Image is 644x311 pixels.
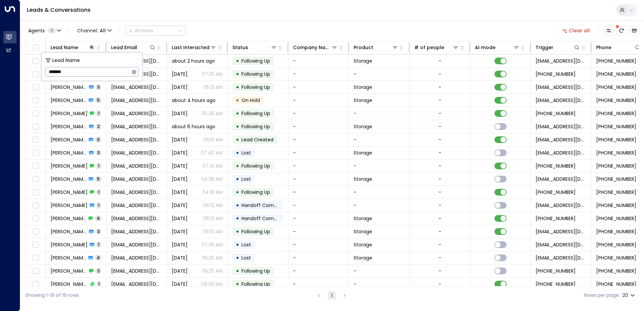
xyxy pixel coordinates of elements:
div: • [236,95,239,106]
span: Storage [354,228,372,235]
span: 1 [96,202,101,208]
span: Following Up [241,110,270,117]
p: 05:28 AM [202,110,223,117]
span: +447759194453 [596,254,636,261]
div: Lead Name [51,43,95,51]
span: +447375530697 [596,281,636,287]
span: +447831145939 [596,189,636,196]
p: 07:40 AM [201,149,223,156]
div: Company Name [293,43,338,51]
span: 1 [97,281,101,287]
span: Storage [354,84,372,91]
td: - [349,68,410,80]
span: +447972747597 [596,215,636,222]
div: - [439,84,441,91]
span: Storage [354,123,372,130]
span: Cameron Lambden [51,202,88,209]
td: - [288,107,349,120]
span: +447759194453 [596,268,636,274]
span: Storage [354,215,372,222]
div: • [236,200,239,211]
span: andersonc097@gmail.com [111,176,162,182]
span: Handoff Completed [241,215,289,222]
span: 1 [96,110,101,116]
span: +447375530697 [536,281,576,287]
span: Toggle select row [31,267,40,275]
td: - [288,55,349,67]
span: Toggle select row [31,188,40,197]
td: - [288,94,349,107]
span: +447759194453 [536,268,576,274]
span: 2 [96,268,101,274]
span: Sep 04, 2025 [172,163,188,169]
div: • [236,265,239,277]
td: - [288,265,349,277]
div: - [439,176,441,182]
span: Toggle select row [31,70,40,78]
span: Aug 31, 2025 [172,189,188,196]
p: 06:01 AM [203,228,223,235]
td: - [288,146,349,159]
div: • [236,68,239,80]
p: 04:18 AM [202,189,223,196]
td: - [349,186,410,199]
span: Toggle select row [31,83,40,92]
span: +447444655393 [596,84,636,91]
span: leads@space-station.co.uk [536,228,586,235]
td: - [288,81,349,94]
span: Following Up [241,71,270,77]
label: Rows per page: [584,292,620,299]
span: Macameron1981@gmail.com [111,241,162,248]
div: - [439,281,441,287]
span: cameronandy@hotmail.com [111,97,162,104]
span: Following Up [241,228,270,235]
div: • [236,252,239,264]
div: - [439,123,441,130]
td: - [288,238,349,251]
span: Andy Cameron [51,97,87,104]
span: +447444655393 [536,71,576,77]
span: lebyli@gmail.com [111,149,162,156]
span: +447444655393 [596,58,636,64]
span: +447972747597 [596,228,636,235]
div: - [439,163,441,169]
div: - [439,71,441,77]
div: # of people [414,43,444,51]
td: - [288,186,349,199]
td: - [349,107,410,120]
p: 05:21 AM [203,84,223,91]
span: +447972747597 [536,215,576,222]
div: AI mode [475,43,495,51]
td: - [288,133,349,146]
span: 0 [95,137,101,142]
span: cxmlindon@outlook.com [111,281,162,287]
span: Toggle select row [31,175,40,183]
div: - [439,149,441,156]
span: leads@space-station.co.uk [536,97,586,104]
span: lebyli@gmail.com [111,163,162,169]
span: Lost [241,176,251,182]
span: Toggle select row [31,149,40,157]
span: cchubb3089@gmail.com [111,123,162,130]
span: 1 [96,189,101,195]
span: +447731154846 [596,149,636,156]
span: Michelle Cameron [51,241,88,248]
button: Clear all [559,26,593,35]
span: cameronlambden@gmail.com [111,202,162,209]
div: Phone [596,43,641,51]
div: - [439,202,441,209]
span: Cameron Mendoza [51,163,88,169]
span: Storage [354,176,372,182]
span: Toggle select row [31,96,40,105]
td: - [288,68,349,80]
span: Storage [354,149,372,156]
span: +447952425666 [596,241,636,248]
td: - [349,199,410,212]
span: Aug 16, 2025 [172,228,188,235]
span: +447941913347 [596,97,636,104]
div: Last Interacted [172,43,210,51]
span: Cameron Anderson [51,189,88,196]
div: Showing 1-19 of 19 rows [25,292,79,299]
div: • [236,147,239,159]
div: • [236,134,239,145]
